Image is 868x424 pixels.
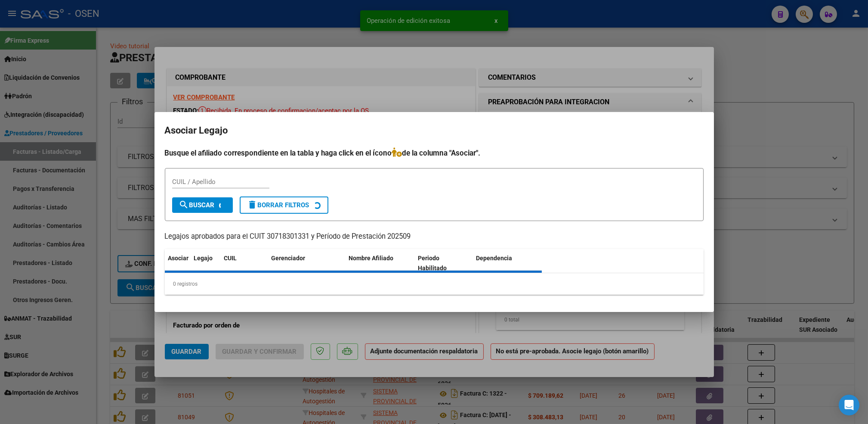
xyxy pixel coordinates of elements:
[165,147,704,159] h4: Busque el afiliado correspondiente en la tabla y haga click en el ícono de la columna "Asociar".
[165,231,704,242] p: Legajos aprobados para el CUIT 30718301331 y Período de Prestación 202509
[165,122,704,139] h2: Asociar Legajo
[224,255,237,262] span: CUIL
[168,255,189,262] span: Asociar
[165,249,191,277] datatable-header-cell: Asociar
[346,249,415,277] datatable-header-cell: Nombre Afiliado
[418,255,447,271] span: Periodo Habilitado
[839,395,859,415] div: Open Intercom Messenger
[172,197,233,213] button: Buscar
[247,200,258,210] mat-icon: delete
[221,249,268,277] datatable-header-cell: CUIL
[165,273,704,295] div: 0 registros
[191,249,221,277] datatable-header-cell: Legajo
[194,255,213,262] span: Legajo
[179,201,215,209] span: Buscar
[414,249,473,277] datatable-header-cell: Periodo Habilitado
[272,255,306,262] span: Gerenciador
[476,255,512,262] span: Dependencia
[247,201,309,209] span: Borrar Filtros
[349,255,394,262] span: Nombre Afiliado
[473,249,542,277] datatable-header-cell: Dependencia
[179,200,189,210] mat-icon: search
[268,249,346,277] datatable-header-cell: Gerenciador
[240,196,328,214] button: Borrar Filtros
